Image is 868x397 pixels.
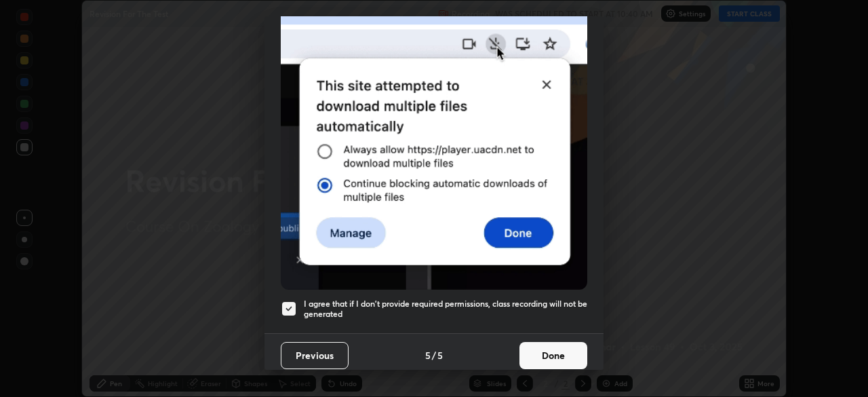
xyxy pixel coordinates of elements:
h5: I agree that if I don't provide required permissions, class recording will not be generated [304,299,587,320]
h4: / [432,348,436,362]
button: Done [519,342,587,369]
h4: 5 [437,348,443,362]
button: Previous [281,342,349,369]
h4: 5 [425,348,431,362]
